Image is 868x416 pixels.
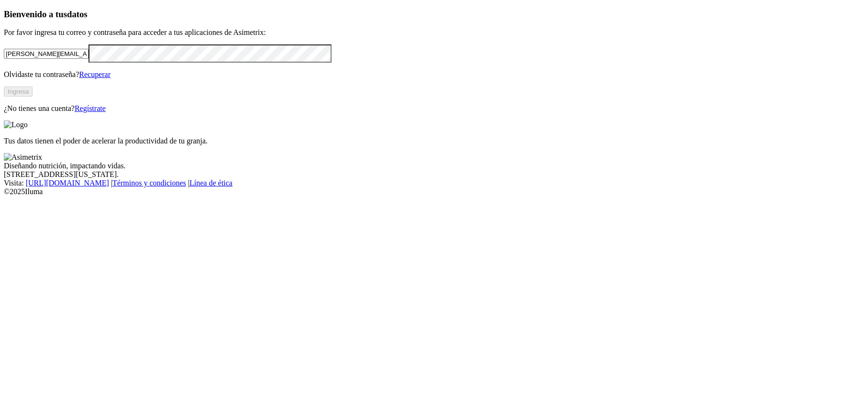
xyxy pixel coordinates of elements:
[4,179,864,187] div: Visita : | |
[4,87,33,97] button: Ingresa
[4,9,864,20] h3: Bienvenido a tus
[4,49,89,59] input: Tu correo
[4,187,864,196] div: © 2025 Iluma
[189,179,233,187] a: Línea de ética
[4,153,42,162] img: Asimetrix
[79,70,111,78] a: Recuperar
[112,179,186,187] a: Términos y condiciones
[4,170,864,179] div: [STREET_ADDRESS][US_STATE].
[4,137,864,145] p: Tus datos tienen el poder de acelerar la productividad de tu granja.
[4,70,864,79] p: Olvidaste tu contraseña?
[4,120,28,129] img: Logo
[75,104,106,112] a: Regístrate
[4,162,864,170] div: Diseñando nutrición, impactando vidas.
[4,104,864,113] p: ¿No tienes una cuenta?
[67,9,88,19] span: datos
[26,179,109,187] a: [URL][DOMAIN_NAME]
[4,28,864,37] p: Por favor ingresa tu correo y contraseña para acceder a tus aplicaciones de Asimetrix:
